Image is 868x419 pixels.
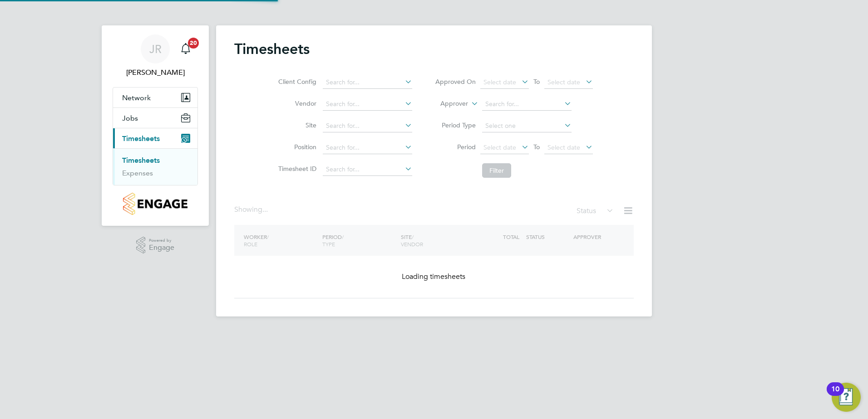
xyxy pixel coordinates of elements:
[113,34,198,78] a: JR[PERSON_NAME]
[435,121,476,129] label: Period Type
[113,128,197,148] button: Timesheets
[122,114,138,122] span: Jobs
[577,205,616,218] div: Status
[323,98,412,111] input: Search for...
[113,88,197,107] button: Network
[323,163,412,176] input: Search for...
[276,78,316,86] label: Client Config
[427,99,468,108] label: Approver
[435,78,476,86] label: Approved On
[177,34,195,63] a: 20
[547,78,580,86] span: Select date
[276,121,316,129] label: Site
[483,78,516,86] span: Select date
[531,76,542,88] span: To
[323,76,412,89] input: Search for...
[482,120,572,132] input: Select one
[832,383,861,412] button: Open Resource Center, 10 new notifications
[149,244,174,252] span: Engage
[149,43,162,55] span: JR
[482,163,511,178] button: Filter
[122,134,160,143] span: Timesheets
[123,193,187,215] img: countryside-properties-logo-retina.png
[136,237,175,254] a: Powered byEngage
[276,165,316,173] label: Timesheet ID
[149,237,174,244] span: Powered by
[547,143,580,151] span: Select date
[276,99,316,107] label: Vendor
[113,108,197,128] button: Jobs
[323,141,412,154] input: Search for...
[323,120,412,132] input: Search for...
[122,156,160,165] a: Timesheets
[483,143,516,151] span: Select date
[122,93,151,102] span: Network
[276,143,316,151] label: Position
[531,141,542,153] span: To
[188,38,199,49] span: 20
[435,143,476,151] label: Period
[113,193,198,215] a: Go to home page
[234,40,310,58] h2: Timesheets
[262,205,268,214] span: ...
[113,148,197,185] div: Timesheets
[122,169,153,177] a: Expenses
[482,98,572,111] input: Search for...
[234,205,270,214] div: Showing
[831,389,839,401] div: 10
[102,25,209,226] nav: Main navigation
[113,67,198,78] span: Joe Rolland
